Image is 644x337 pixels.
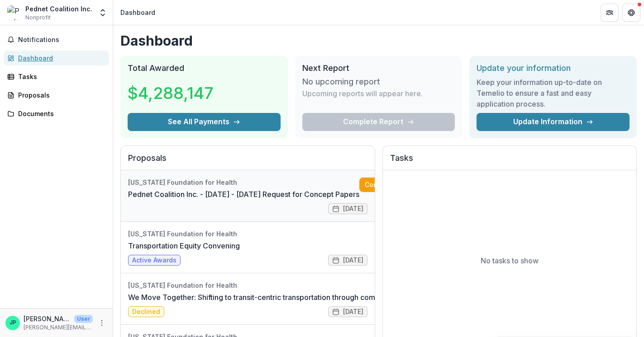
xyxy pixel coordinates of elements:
[4,33,109,47] button: Notifications
[74,315,93,323] p: User
[302,88,423,99] p: Upcoming reports will appear here.
[96,318,107,328] button: More
[128,63,281,73] h2: Total Awarded
[18,109,102,118] div: Documents
[359,178,411,192] a: Complete
[96,4,109,22] button: Open entity switcher
[481,255,539,266] p: No tasks to show
[128,189,359,200] a: Pednet Coalition Inc. - [DATE] - [DATE] Request for Concept Papers
[18,90,102,100] div: Proposals
[4,69,109,84] a: Tasks
[302,63,455,73] h2: Next Report
[128,113,281,131] button: See All Payments
[128,153,367,170] h2: Proposals
[622,4,640,22] button: Get Help
[25,14,51,22] span: Nonprofit
[128,240,240,251] a: Transportation Equity Convening
[477,113,630,131] a: Update Information
[4,51,109,66] a: Dashboard
[117,6,159,19] nav: breadcrumb
[18,36,105,44] span: Notifications
[18,53,102,63] div: Dashboard
[390,153,630,170] h2: Tasks
[120,8,155,17] div: Dashboard
[477,77,630,109] h3: Keep your information up-to-date on Temelio to ensure a fast and easy application process.
[25,4,92,14] div: Pednet Coalition Inc.
[128,81,214,105] h3: $4,288,147
[10,320,16,326] div: Josh Parshall
[7,5,22,20] img: Pednet Coalition Inc.
[120,33,637,49] h1: Dashboard
[302,77,380,87] h3: No upcoming report
[477,63,630,73] h2: Update your information
[128,292,442,303] a: We Move Together: Shifting to transit-centric transportation through community-led planning
[4,106,109,121] a: Documents
[18,72,102,81] div: Tasks
[24,323,93,332] p: [PERSON_NAME][EMAIL_ADDRESS][DOMAIN_NAME]
[24,314,71,323] p: [PERSON_NAME]
[4,88,109,103] a: Proposals
[601,4,619,22] button: Partners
